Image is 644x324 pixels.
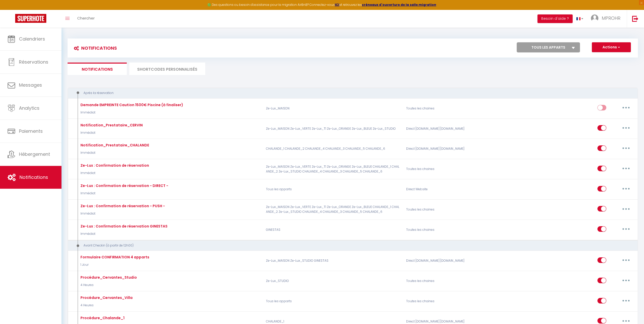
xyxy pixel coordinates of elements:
div: Après la réservation [72,91,622,96]
a: ICI [335,3,339,7]
img: Super Booking [15,14,46,23]
p: 4 Heures [79,303,133,308]
span: Paiements [19,128,43,134]
p: Immédiat [79,150,149,155]
div: Procédure_Cervantes_Villa [79,295,133,300]
li: Notifications [68,63,127,75]
div: Direct [DOMAIN_NAME] [DOMAIN_NAME] [403,142,496,156]
button: Besoin d'aide ? [537,14,573,23]
p: 1 Jour [79,262,149,267]
li: SHORTCODES PERSONNALISÉS [129,63,205,75]
a: Chercher [73,10,98,28]
p: Immédiat [79,110,183,115]
div: Ze-Lux : Confirmation de réservation [79,163,149,168]
div: Direct [DOMAIN_NAME] [DOMAIN_NAME] [403,254,496,268]
span: Chercher [77,15,95,21]
p: Tous les apparts [263,182,403,197]
div: Toutes les chaines [403,222,496,237]
div: Toutes les chaines [403,202,496,217]
div: Toutes les chaines [403,101,496,116]
p: Ze-Lux_MAISON Ze-Lux_VERTE Ze-Lux_T1 Ze-Lux_ORANGE Ze-Lux_BLEUE CHALANDE_1 CHALANDE_2 Ze-Lux_STUD... [263,162,403,177]
a: ... MPROHR [587,10,627,28]
div: Toutes les chaines [403,274,496,289]
a: créneaux d'ouverture de la salle migration [362,3,436,7]
p: GINESTAS [263,222,403,237]
div: Ze-Lux : Confirmation de réservation - DIRECT - [79,183,168,188]
p: 4 Heures [79,283,137,288]
div: Direct Website [403,182,496,197]
p: Ze-Lux_MAISON Ze-Lux_VERTE Ze-Lux_T1 Ze-Lux_ORANGE Ze-Lux_BLEUE CHALANDE_1 CHALANDE_2 Ze-Lux_STUD... [263,202,403,217]
p: Immédiat [79,191,168,196]
p: Immédiat [79,211,165,216]
span: Notifications [19,174,48,180]
span: Réservations [19,59,48,65]
div: Ze-Lux : Confirmation de réservation - PUSH - [79,203,165,209]
span: Calendriers [19,36,45,42]
div: Direct [DOMAIN_NAME] [DOMAIN_NAME] [403,121,496,136]
p: Immédiat [79,232,168,236]
p: Ze-Lux_STUDIO [263,274,403,289]
div: Procédure_Cervantes_Studio [79,275,137,280]
p: Immédiat [79,171,149,176]
div: Formulaire CONFIRMATION 4 apparts [79,254,149,260]
div: Avant Checkin (à partir de 12h00) [72,243,622,248]
p: Ze-Lux_MAISON Ze-Lux_VERTE Ze-Lux_T1 Ze-Lux_ORANGE Ze-Lux_BLEUE Ze-Lux_STUDIO [263,121,403,136]
div: Toutes les chaines [403,294,496,309]
p: Tous les apparts [263,294,403,309]
h3: Notifications [71,42,117,54]
div: Notification_Prestataire_CERVIN [79,122,143,128]
div: Ze-Lux : Confirmation de réservation GINESTAS [79,223,168,229]
span: Messages [19,82,42,88]
span: Analytics [19,105,39,111]
div: Notification_Prestataire_CHALANDE [79,142,149,148]
div: Procédure_Chalande_1 [79,315,124,321]
p: Immédiat [79,130,143,135]
button: Ouvrir le widget de chat LiveChat [4,2,19,17]
div: Toutes les chaines [403,162,496,177]
p: Ze-Lux_MAISON [263,101,403,116]
div: Demande EMPREINTE Caution 1500€ Piscine (à finaliser) [79,102,183,108]
p: Ze-Lux_MAISON Ze-Lux_STUDIO GINESTAS [263,254,403,268]
span: Hébergement [19,151,50,157]
p: CHALANDE_1 CHALANDE_2 CHALANDE_4 CHALANDE_3 CHALANDE_5 CHALANDE_6 [263,142,403,156]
